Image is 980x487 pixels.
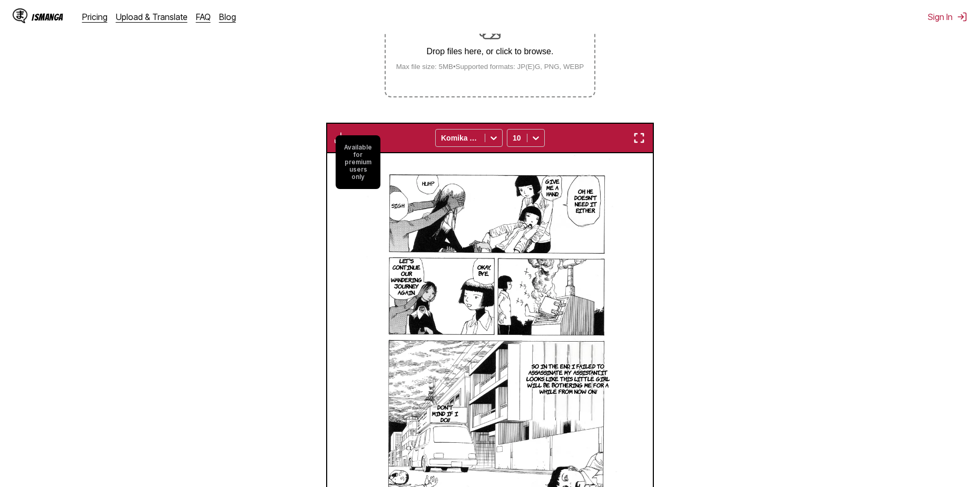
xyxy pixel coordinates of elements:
p: Oh, he doesn't need it either. [572,186,599,215]
p: Sigh [389,200,406,211]
p: Don't mind if I do!! [430,402,460,425]
p: Okay, bye. [475,262,493,279]
p: So in the end, I failed to assassinate my assistant..It looks like this little girl will be bothe... [522,361,614,396]
div: IsManga [32,12,63,22]
a: Blog [219,12,236,22]
button: Sign In [928,12,967,22]
small: Available for premium users only [336,135,380,189]
a: FAQ [196,12,211,22]
img: IsManga Logo [13,8,27,23]
a: Pricing [82,12,107,22]
img: Sign out [957,12,967,22]
p: Huh? [420,178,437,188]
p: Give me a hand. [543,176,562,199]
small: Max file size: 5MB • Supported formats: JP(E)G, PNG, WEBP [388,63,593,71]
p: Let's continue our wandering journey again. [389,255,424,297]
a: IsManga LogoIsManga [13,8,82,25]
p: Drop files here, or click to browse. [388,47,593,56]
img: Download translated images [335,132,347,144]
a: Upload & Translate [116,12,188,22]
img: Enter fullscreen [633,132,645,144]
